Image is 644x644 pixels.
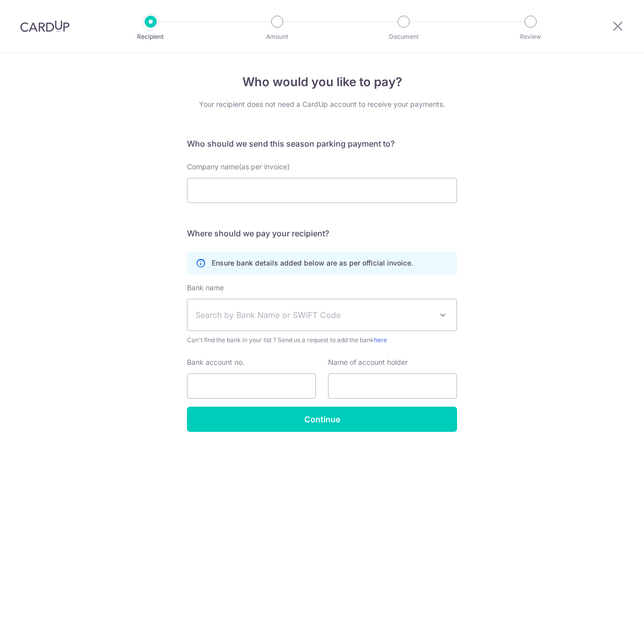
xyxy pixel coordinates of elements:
[212,258,413,268] p: Ensure bank details added below are as per official invoice.
[187,99,457,109] div: Your recipient does not need a CardUp account to receive your payments.
[20,20,70,32] img: CardUp
[366,32,441,42] p: Document
[187,283,224,293] label: Bank name
[240,32,314,42] p: Amount
[187,73,457,91] h4: Who would you like to pay?
[493,32,568,42] p: Review
[328,357,408,367] label: Name of account holder
[187,227,457,239] h5: Where should we pay your recipient?
[187,357,244,367] label: Bank account no.
[187,335,457,345] span: Can't find the bank in your list ? Send us a request to add the bank
[196,309,432,321] span: Search by Bank Name or SWIFT Code
[187,162,290,171] span: Company name(as per invoice)
[113,32,188,42] p: Recipient
[374,336,387,344] a: here
[187,407,457,432] input: Continue
[187,138,457,150] h5: Who should we send this season parking payment to?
